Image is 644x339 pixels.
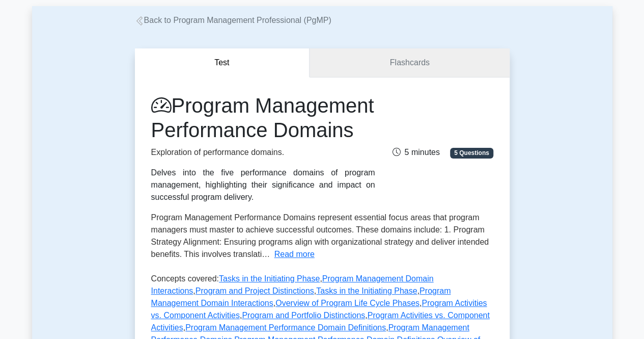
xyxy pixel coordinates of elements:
[151,213,489,258] span: Program Management Performance Domains represent essential focus areas that program managers must...
[274,248,315,260] button: Read more
[275,299,419,307] a: Overview of Program Life Cycle Phases
[135,48,310,77] button: Test
[392,148,439,157] span: 5 minutes
[151,167,375,203] div: Delves into the five performance domains of program management, highlighting their significance a...
[151,146,375,159] p: Exploration of performance domains.
[316,286,417,295] a: Tasks in the Initiating Phase
[185,323,386,332] a: Program Management Performance Domain Definitions
[219,274,320,283] a: Tasks in the Initiating Phase
[310,48,509,77] a: Flashcards
[151,93,375,142] h1: Program Management Performance Domains
[195,286,314,295] a: Program and Project Distinctions
[242,311,365,320] a: Program and Portfolio Distinctions
[135,16,331,24] a: Back to Program Management Professional (PgMP)
[450,148,493,158] span: 5 Questions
